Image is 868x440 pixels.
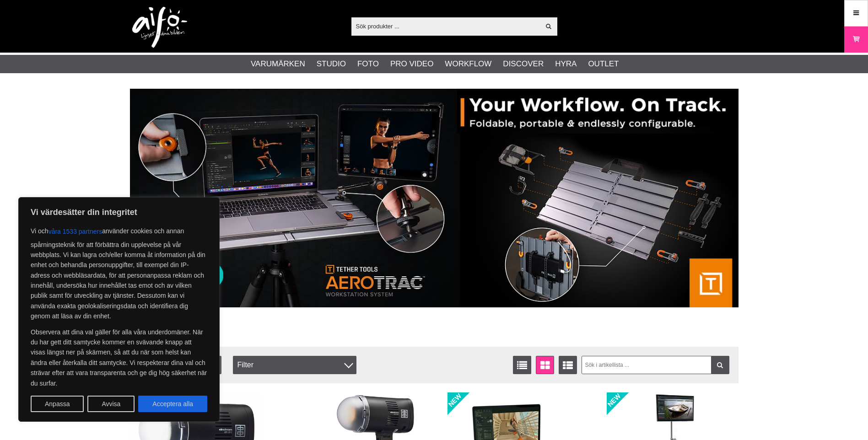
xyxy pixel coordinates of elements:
[31,396,84,412] button: Anpassa
[588,58,619,70] a: Outlet
[132,7,187,48] img: logo.png
[317,58,346,70] a: Studio
[87,396,135,412] button: Avvisa
[251,58,305,70] a: Varumärken
[18,197,220,422] div: Vi värdesätter din integritet
[582,356,729,374] input: Sök i artikellista ...
[49,223,102,240] button: våra 1533 partners
[138,396,207,412] button: Acceptera alla
[536,356,554,374] a: Fönstervisning
[130,89,739,307] img: Annons:007 banner-header-aerotrac-1390x500.jpg
[390,58,433,70] a: Pro Video
[351,19,540,33] input: Sök produkter ...
[357,58,379,70] a: Foto
[31,327,207,388] p: Observera att dina val gäller för alla våra underdomäner. När du har gett ditt samtycke kommer en...
[445,58,491,70] a: Workflow
[559,356,577,374] a: Utökad listvisning
[31,207,207,218] p: Vi värdesätter din integritet
[555,58,577,70] a: Hyra
[513,356,531,374] a: Listvisning
[233,356,356,374] div: Filter
[31,223,207,322] p: Vi och använder cookies och annan spårningsteknik för att förbättra din upplevelse på vår webbpla...
[503,58,544,70] a: Discover
[711,356,729,374] a: Filtrera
